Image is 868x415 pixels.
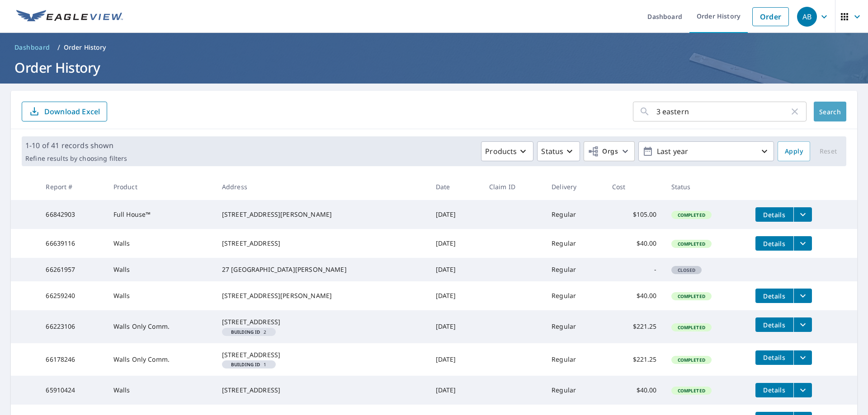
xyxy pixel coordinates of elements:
td: Walls Only Comm. [106,343,215,376]
td: Regular [544,310,605,343]
span: Closed [672,267,701,273]
p: 1-10 of 41 records shown [25,140,127,151]
th: Address [215,173,429,200]
th: Status [664,173,748,200]
div: [STREET_ADDRESS] [222,350,421,359]
td: Walls [106,376,215,405]
td: [DATE] [429,229,482,258]
span: Completed [672,293,711,299]
p: Status [541,146,563,157]
button: Download Excel [22,102,107,121]
button: detailsBtn-66223106 [755,317,793,332]
span: Details [761,353,788,362]
td: Walls [106,258,215,281]
td: $40.00 [605,229,664,258]
span: Details [761,292,788,300]
td: - [605,258,664,281]
button: detailsBtn-65910424 [755,383,793,397]
div: [STREET_ADDRESS] [222,317,421,326]
td: 65910424 [38,376,106,405]
span: Search [821,107,839,116]
td: [DATE] [429,310,482,343]
div: [STREET_ADDRESS] [222,239,421,248]
button: Orgs [584,141,635,161]
td: [DATE] [429,200,482,229]
td: 66259240 [38,281,106,310]
span: Apply [785,146,803,157]
span: Details [761,210,788,219]
span: Details [761,239,788,248]
p: Order History [64,43,106,52]
div: [STREET_ADDRESS][PERSON_NAME] [222,291,421,300]
td: Walls [106,281,215,310]
img: EV Logo [16,10,123,23]
li: / [57,42,60,53]
button: Status [537,141,580,161]
td: 66842903 [38,200,106,229]
em: Building ID [231,362,260,367]
span: 1 [226,362,272,367]
button: detailsBtn-66639116 [755,236,793,251]
span: Details [761,386,788,394]
a: Order [752,7,789,26]
td: [DATE] [429,258,482,281]
p: Refine results by choosing filters [25,154,127,163]
button: filesDropdownBtn-66842903 [793,207,812,222]
td: Full House™ [106,200,215,229]
td: [DATE] [429,281,482,310]
td: [DATE] [429,376,482,405]
a: Dashboard [11,40,54,55]
td: $40.00 [605,281,664,310]
button: Apply [778,141,810,161]
div: AB [797,7,817,27]
h1: Order History [11,58,857,77]
td: Walls [106,229,215,258]
button: detailsBtn-66259240 [755,289,793,303]
span: Orgs [588,146,618,157]
td: Regular [544,281,605,310]
button: Products [481,141,533,161]
td: $221.25 [605,343,664,376]
em: Building ID [231,330,260,334]
td: Regular [544,258,605,281]
p: Download Excel [44,107,100,117]
button: filesDropdownBtn-66259240 [793,289,812,303]
th: Claim ID [482,173,544,200]
td: Regular [544,343,605,376]
button: filesDropdownBtn-66178246 [793,350,812,365]
div: [STREET_ADDRESS][PERSON_NAME] [222,210,421,219]
td: 66223106 [38,310,106,343]
td: 66261957 [38,258,106,281]
td: Walls Only Comm. [106,310,215,343]
button: filesDropdownBtn-66639116 [793,236,812,251]
span: Completed [672,241,711,247]
th: Date [429,173,482,200]
div: 27 [GEOGRAPHIC_DATA][PERSON_NAME] [222,265,421,274]
td: $105.00 [605,200,664,229]
input: Address, Report #, Claim ID, etc. [656,99,789,124]
span: Details [761,321,788,329]
td: Regular [544,376,605,405]
th: Delivery [544,173,605,200]
span: Completed [672,387,711,394]
th: Cost [605,173,664,200]
button: detailsBtn-66178246 [755,350,793,365]
div: [STREET_ADDRESS] [222,386,421,395]
p: Products [485,146,517,157]
span: 2 [226,330,272,334]
span: Completed [672,212,711,218]
p: Last year [653,144,759,159]
th: Product [106,173,215,200]
button: detailsBtn-66842903 [755,207,793,222]
button: Last year [638,141,774,161]
span: Completed [672,357,711,363]
td: $221.25 [605,310,664,343]
td: $40.00 [605,376,664,405]
td: Regular [544,200,605,229]
span: Dashboard [14,43,50,52]
td: 66639116 [38,229,106,258]
button: filesDropdownBtn-65910424 [793,383,812,397]
button: Search [814,102,846,121]
nav: breadcrumb [11,40,857,55]
button: filesDropdownBtn-66223106 [793,317,812,332]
